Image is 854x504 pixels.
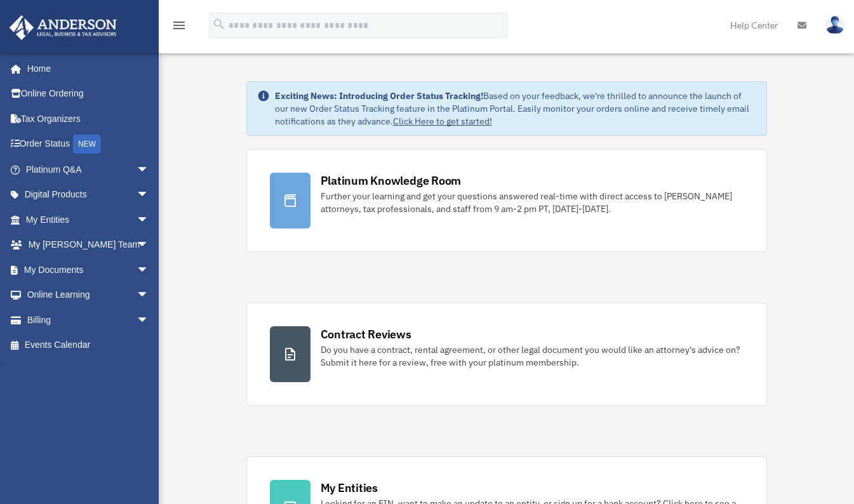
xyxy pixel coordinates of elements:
[9,56,162,81] a: Home
[9,131,168,157] a: Order StatusNEW
[9,207,168,232] a: My Entitiesarrow_drop_down
[9,333,168,358] a: Events Calendar
[9,182,168,208] a: Digital Productsarrow_drop_down
[321,190,744,215] div: Further your learning and get your questions answered real-time with direct access to [PERSON_NAM...
[171,18,187,33] i: menu
[73,135,101,154] div: NEW
[246,303,767,406] a: Contract Reviews Do you have a contract, rental agreement, or other legal document you would like...
[212,17,226,31] i: search
[137,282,162,308] span: arrow_drop_down
[321,326,411,342] div: Contract Reviews
[137,207,162,233] span: arrow_drop_down
[137,157,162,183] span: arrow_drop_down
[321,173,462,189] div: Platinum Knowledge Room
[246,149,767,252] a: Platinum Knowledge Room Further your learning and get your questions answered real-time with dire...
[9,157,168,182] a: Platinum Q&Aarrow_drop_down
[137,182,162,208] span: arrow_drop_down
[9,282,168,308] a: Online Learningarrow_drop_down
[9,307,168,333] a: Billingarrow_drop_down
[275,90,756,128] div: Based on your feedback, we're thrilled to announce the launch of our new Order Status Tracking fe...
[321,480,378,496] div: My Entities
[9,81,168,107] a: Online Ordering
[137,232,162,258] span: arrow_drop_down
[6,15,121,40] img: Anderson Advisors Platinum Portal
[137,257,162,283] span: arrow_drop_down
[393,116,492,127] a: Click Here to get started!
[321,343,744,369] div: Do you have a contract, rental agreement, or other legal document you would like an attorney's ad...
[275,90,483,102] strong: Exciting News: Introducing Order Status Tracking!
[9,257,168,282] a: My Documentsarrow_drop_down
[171,22,187,33] a: menu
[137,307,162,333] span: arrow_drop_down
[9,106,168,131] a: Tax Organizers
[825,16,844,34] img: User Pic
[9,232,168,258] a: My [PERSON_NAME] Teamarrow_drop_down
